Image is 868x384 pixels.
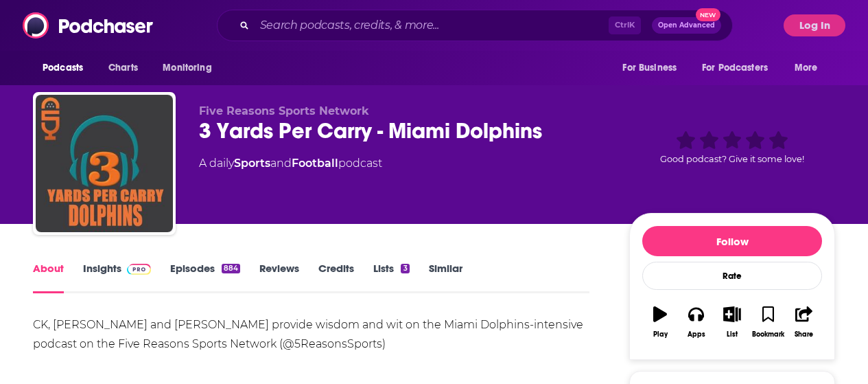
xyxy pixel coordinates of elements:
div: Share [795,330,813,339]
div: 3 [401,264,409,273]
button: Play [642,297,678,347]
button: open menu [785,55,835,81]
img: 3 Yards Per Carry - Miami Dolphins [36,95,173,232]
img: Podchaser - Follow, Share and Rate Podcasts [23,12,154,38]
a: Reviews [259,262,299,293]
span: Charts [108,58,138,78]
a: Lists3 [373,262,409,293]
button: Apps [678,297,714,347]
input: Search podcasts, credits, & more... [255,14,609,36]
button: Bookmark [750,297,786,347]
div: Apps [688,330,705,339]
div: List [727,330,738,339]
div: Good podcast? Give it some love! [629,104,835,190]
span: Open Advanced [658,22,715,29]
div: 884 [222,264,240,273]
span: Five Reasons Sports Network [199,104,369,117]
div: CK, [PERSON_NAME] and [PERSON_NAME] provide wisdom and wit on the Miami Dolphins-intensive podcas... [33,315,589,354]
span: For Podcasters [702,58,768,78]
a: Sports [234,157,270,170]
button: Open AdvancedNew [652,17,721,34]
span: More [795,58,818,78]
span: Ctrl K [609,16,641,34]
span: Podcasts [43,58,83,78]
span: and [270,157,292,170]
a: InsightsPodchaser Pro [83,262,151,293]
div: Rate [642,262,822,290]
span: New [696,8,720,21]
span: Good podcast? Give it some love! [660,154,804,164]
img: Podchaser Pro [127,264,151,275]
button: open menu [33,55,101,81]
button: open menu [693,55,788,81]
a: Episodes884 [170,262,240,293]
a: About [33,262,64,293]
div: Bookmark [752,330,784,339]
button: Follow [642,226,822,256]
a: Credits [318,262,354,293]
div: Search podcasts, credits, & more... [217,10,733,41]
a: Charts [99,55,146,81]
button: Share [786,297,822,347]
button: open menu [613,55,694,81]
div: Play [653,330,668,339]
button: Log In [784,14,845,36]
a: Football [292,157,338,170]
a: Similar [429,262,462,293]
button: List [714,297,750,347]
span: For Business [622,58,677,78]
button: open menu [153,55,229,81]
span: Monitoring [163,58,211,78]
div: A daily podcast [199,155,382,172]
